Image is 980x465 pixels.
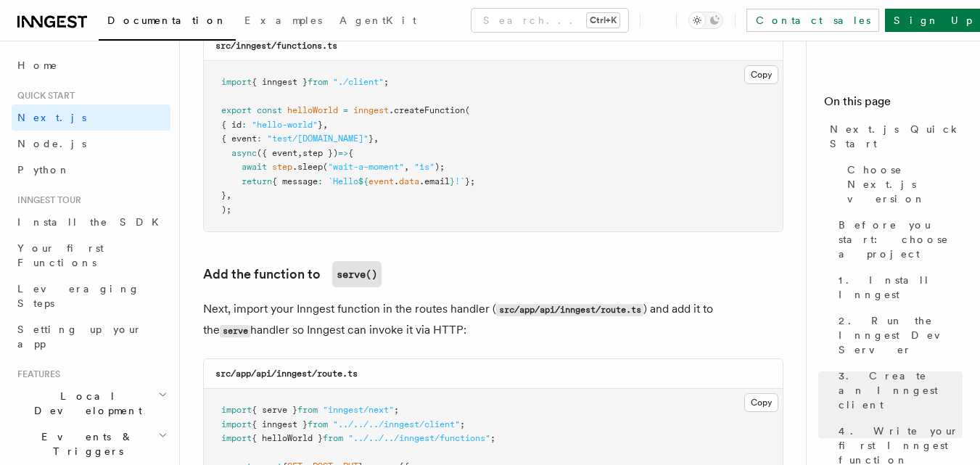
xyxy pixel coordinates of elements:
[257,105,282,115] span: const
[839,218,963,261] span: Before you start: choose a project
[12,52,170,78] a: Home
[394,176,399,186] span: .
[231,148,257,158] span: async
[252,405,297,415] span: { serve }
[460,419,465,429] span: ;
[839,313,963,357] span: 2. Run the Inngest Dev Server
[12,424,170,464] button: Events & Triggers
[12,194,81,206] span: Inngest tour
[744,393,778,412] button: Copy
[272,162,292,172] span: step
[17,164,70,176] span: Python
[12,316,170,357] a: Setting up your app
[384,77,389,87] span: ;
[824,116,963,157] a: Next.js Quick Start
[841,157,963,212] a: Choose Next.js version
[339,15,416,26] span: AgentKit
[12,235,170,276] a: Your first Functions
[17,242,104,268] span: Your first Functions
[221,77,252,87] span: import
[17,283,140,309] span: Leveraging Steps
[12,389,158,418] span: Local Development
[358,176,368,186] span: ${
[688,12,723,29] button: Toggle dark mode
[203,299,783,341] p: Next, import your Inngest function in the routes handler ( ) and add it to the handler so Inngest...
[12,157,170,183] a: Python
[297,148,302,158] span: ,
[587,13,619,28] kbd: Ctrl+K
[236,4,331,39] a: Examples
[490,433,495,443] span: ;
[833,308,963,363] a: 2. Run the Inngest Dev Server
[252,120,318,130] span: "hello-world"
[215,369,358,379] code: src/app/api/inngest/route.ts
[292,162,323,172] span: .sleep
[221,105,252,115] span: export
[302,148,338,158] span: step })
[455,176,465,186] span: !`
[221,419,252,429] span: import
[17,324,142,350] span: Setting up your app
[107,15,227,26] span: Documentation
[374,133,379,144] span: ,
[323,120,328,130] span: ,
[746,9,879,32] a: Contact sales
[221,405,252,415] span: import
[833,363,963,418] a: 3. Create an Inngest client
[221,190,226,200] span: }
[308,77,328,87] span: from
[323,162,328,172] span: (
[389,105,465,115] span: .createFunction
[267,133,368,144] span: "test/[DOMAIN_NAME]"
[830,122,963,151] span: Next.js Quick Start
[399,176,419,186] span: data
[242,162,267,172] span: await
[368,176,394,186] span: event
[833,267,963,308] a: 1. Install Inngest
[839,273,963,302] span: 1. Install Inngest
[348,433,490,443] span: "../../../inngest/functions"
[12,90,75,102] span: Quick start
[297,405,318,415] span: from
[12,429,158,458] span: Events & Triggers
[833,212,963,267] a: Before you start: choose a project
[323,433,343,443] span: from
[847,162,963,206] span: Choose Next.js version
[221,433,252,443] span: import
[221,133,257,144] span: { event
[12,104,170,131] a: Next.js
[465,105,470,115] span: (
[244,15,322,26] span: Examples
[343,105,348,115] span: =
[242,176,272,186] span: return
[332,261,382,287] code: serve()
[215,41,337,51] code: src/inngest/functions.ts
[323,405,394,415] span: "inngest/next"
[414,162,435,172] span: "1s"
[450,176,455,186] span: }
[17,138,86,149] span: Node.js
[333,419,460,429] span: "../../../inngest/client"
[252,433,323,443] span: { helloWorld }
[404,162,409,172] span: ,
[12,369,60,380] span: Features
[318,176,323,186] span: :
[252,77,308,87] span: { inngest }
[328,162,404,172] span: "wait-a-moment"
[368,133,374,144] span: }
[348,148,353,158] span: {
[252,419,308,429] span: { inngest }
[496,304,643,316] code: src/app/api/inngest/route.ts
[839,369,963,412] span: 3. Create an Inngest client
[257,148,297,158] span: ({ event
[435,162,445,172] span: );
[12,209,170,235] a: Install the SDK
[308,419,328,429] span: from
[331,4,425,39] a: AgentKit
[744,65,778,84] button: Copy
[394,405,399,415] span: ;
[220,325,250,337] code: serve
[465,176,475,186] span: };
[318,120,323,130] span: }
[17,216,168,228] span: Install the SDK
